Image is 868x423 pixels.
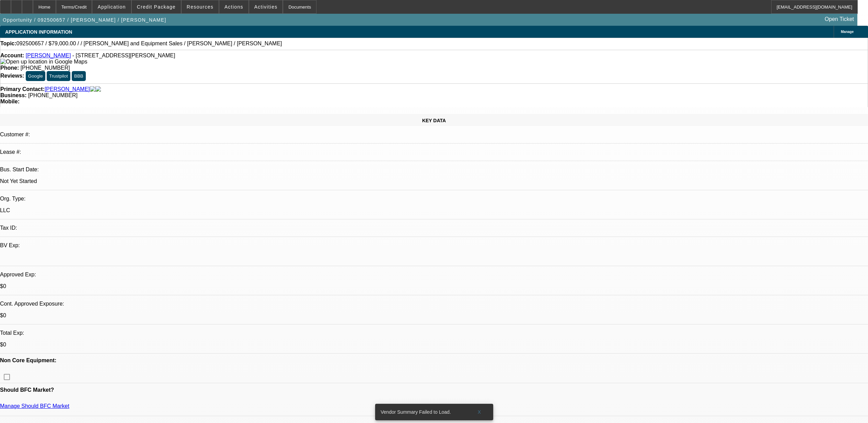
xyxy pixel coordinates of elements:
[841,30,854,34] span: Manage
[0,92,26,98] strong: Business:
[468,406,490,418] button: X
[72,53,175,58] span: - [STREET_ADDRESS][PERSON_NAME]
[0,53,24,58] strong: Account:
[26,71,45,81] button: Google
[0,59,87,65] a: View Google Maps
[219,0,248,13] button: Actions
[224,4,243,10] span: Actions
[3,17,166,23] span: Opportunity / 092500657 / [PERSON_NAME] / [PERSON_NAME]
[822,13,857,25] a: Open Ticket
[422,118,446,123] span: KEY DATA
[72,71,86,81] button: BBB
[0,65,19,71] strong: Phone:
[16,41,282,47] span: 092500657 / $79,000.00 / / [PERSON_NAME] and Equipment Sales / [PERSON_NAME] / [PERSON_NAME]
[137,4,176,10] span: Credit Package
[477,409,481,415] span: X
[21,65,70,71] span: [PHONE_NUMBER]
[90,86,95,92] img: facebook-icon.png
[45,86,90,92] a: [PERSON_NAME]
[47,71,70,81] button: Trustpilot
[5,29,72,35] span: APPLICATION INFORMATION
[0,59,87,65] img: Open up location in Google Maps
[92,0,131,13] button: Application
[28,92,78,98] span: [PHONE_NUMBER]
[254,4,278,10] span: Activities
[0,86,45,92] strong: Primary Contact:
[249,0,283,13] button: Activities
[97,4,126,10] span: Application
[0,73,24,79] strong: Reviews:
[375,404,468,420] div: Vendor Summary Failed to Load.
[132,0,181,13] button: Credit Package
[95,86,101,92] img: linkedin-icon.png
[0,41,16,47] strong: Topic:
[0,99,20,104] strong: Mobile:
[187,4,213,10] span: Resources
[182,0,219,13] button: Resources
[26,53,71,58] a: [PERSON_NAME]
